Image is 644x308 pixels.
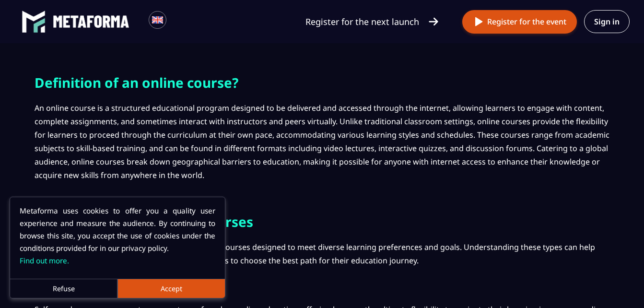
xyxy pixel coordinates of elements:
[117,279,225,298] button: Accept
[35,211,610,233] h2: Different types of online courses
[429,16,438,27] img: arrow-right
[152,14,164,26] img: en
[53,15,129,28] img: logo
[10,279,117,298] button: Refuse
[175,16,182,27] input: Search for option
[35,71,610,94] h2: Definition of an online course?
[166,11,190,32] div: Search for option
[20,256,69,265] a: Find out more.
[584,10,630,33] a: Sign in
[22,10,46,34] img: logo
[473,16,485,28] img: play
[35,275,610,294] h3: Self-Paced Courses
[462,10,577,34] button: Register for the event
[35,240,610,267] p: The realm of online education offers a spectrum of courses designed to meet diverse learning pref...
[20,204,215,267] p: Metaforma uses cookies to offer you a quality user experience and measure the audience. By contin...
[305,15,419,28] p: Register for the next launch
[35,101,610,182] p: An online course is a structured educational program designed to be delivered and accessed throug...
